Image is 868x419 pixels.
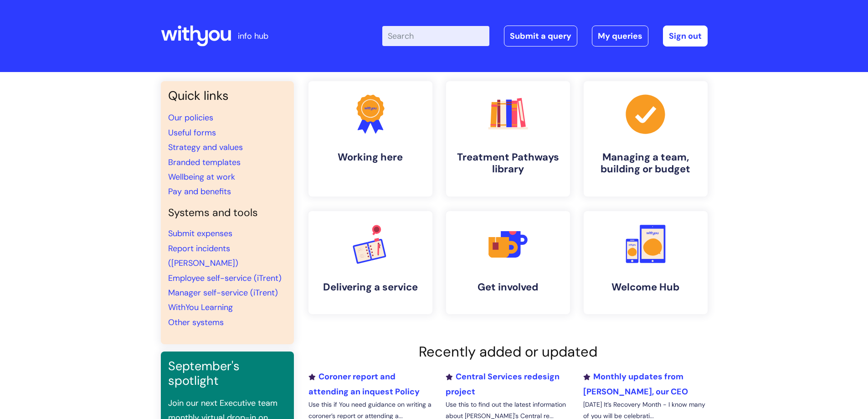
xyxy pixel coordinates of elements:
[168,142,243,153] a: Strategy and values
[308,343,708,360] h2: Recently added or updated
[584,211,708,314] a: Welcome Hub
[168,302,233,313] a: WithYou Learning
[316,151,425,163] h4: Working here
[308,211,432,314] a: Delivering a service
[168,127,216,138] a: Useful forms
[168,359,287,388] h3: September's spotlight
[308,81,432,197] a: Working here
[446,211,570,314] a: Get involved
[168,273,282,284] a: Employee self-service (iTrent)
[382,26,489,46] input: Search
[168,243,238,269] a: Report incidents ([PERSON_NAME])
[168,287,278,298] a: Manager self-service (iTrent)
[316,281,425,293] h4: Delivering a service
[168,317,224,328] a: Other systems
[382,26,708,47] div: | -
[446,81,570,197] a: Treatment Pathways library
[168,157,241,168] a: Branded templates
[592,26,648,47] a: My queries
[446,371,560,397] a: Central Services redesign project
[168,171,235,182] a: Wellbeing at work
[504,26,577,47] a: Submit a query
[591,281,700,293] h4: Welcome Hub
[168,112,213,123] a: Our policies
[168,207,287,219] h4: Systems and tools
[453,281,563,293] h4: Get involved
[308,371,420,397] a: Coroner report and attending an inquest Policy
[584,81,708,197] a: Managing a team, building or budget
[591,151,700,176] h4: Managing a team, building or budget
[453,151,563,176] h4: Treatment Pathways library
[168,228,232,239] a: Submit expenses
[168,88,287,103] h3: Quick links
[583,371,688,397] a: Monthly updates from [PERSON_NAME], our CEO
[168,186,231,197] a: Pay and benefits
[663,26,708,47] a: Sign out
[238,29,268,43] p: info hub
